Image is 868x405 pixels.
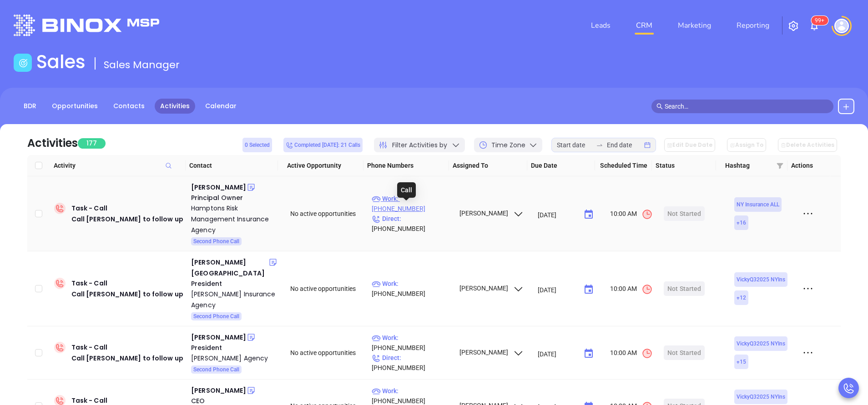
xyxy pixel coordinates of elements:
img: iconSetting [788,20,799,31]
a: [PERSON_NAME] Insurance Agency [191,289,278,310]
div: Call [397,182,416,198]
p: [PHONE_NUMBER] [372,353,451,373]
span: Second Phone Call [193,311,239,321]
a: BDR [18,99,42,114]
a: Activities [155,99,195,114]
a: Calendar [200,99,242,114]
th: Status [652,155,716,176]
img: iconNotification [809,20,820,31]
button: Choose date, selected date is Sep 18, 2025 [580,345,598,363]
span: Work : [372,280,399,287]
div: Principal Owner [191,193,278,203]
p: [PHONE_NUMBER] [372,214,451,234]
input: End date [607,140,642,150]
img: user [834,19,849,33]
th: Phone Numbers [363,155,449,176]
p: [PHONE_NUMBER] [372,194,451,214]
p: [PHONE_NUMBER] [372,279,451,299]
span: + 15 [737,357,746,367]
div: Activities [27,135,78,151]
span: Time Zone [491,140,525,150]
div: Task - Call [71,203,183,225]
th: Due Date [527,155,595,176]
th: Scheduled Time [595,155,652,176]
a: Opportunities [46,99,103,114]
span: Filter Activities by [392,140,447,150]
span: VickyQ32025 NYIns [737,339,785,349]
button: Assign To [727,138,766,152]
th: Actions [787,155,830,176]
button: Edit Due Date [664,138,715,152]
span: Activity [54,160,182,170]
div: Task - Call [71,278,183,300]
span: + 12 [737,293,746,303]
span: 0 Selected [245,140,270,150]
p: [PHONE_NUMBER] [372,333,451,353]
span: VickyQ32025 NYIns [737,392,785,402]
span: 10:00 AM [610,284,653,295]
span: 10:00 AM [610,348,653,359]
span: Second Phone Call [193,236,239,246]
span: Direct : [372,215,401,222]
span: Direct : [372,354,401,361]
input: MM/DD/YYYY [538,210,576,219]
div: [PERSON_NAME] [191,182,246,193]
input: Search… [665,101,828,111]
span: swap-right [596,141,603,149]
input: MM/DD/YYYY [538,285,576,294]
sup: 100 [811,16,828,25]
span: search [656,103,663,110]
button: Choose date, selected date is Sep 18, 2025 [580,280,598,299]
div: No active opportunities [290,209,364,219]
span: Work : [372,195,399,202]
a: Contacts [108,99,150,114]
div: Call [PERSON_NAME] to follow up [71,353,183,364]
th: Active Opportunity [278,155,363,176]
span: 177 [78,138,106,149]
span: Completed [DATE]: 21 Calls [286,140,360,150]
div: Not Started [667,281,701,296]
span: Second Phone Call [193,365,239,375]
span: + 16 [737,218,746,228]
div: Call [PERSON_NAME] to follow up [71,289,183,300]
input: MM/DD/YYYY [538,349,576,358]
a: Leads [587,16,614,35]
button: Delete Activities [778,138,837,152]
span: Work : [372,387,399,395]
span: [PERSON_NAME] [458,285,524,292]
div: [PERSON_NAME][GEOGRAPHIC_DATA] [191,257,268,279]
div: Not Started [667,345,701,360]
h1: Sales [36,51,86,73]
a: CRM [632,16,656,35]
div: No active opportunities [290,284,364,294]
span: [PERSON_NAME] [458,349,524,356]
th: Assigned To [449,155,527,176]
div: No active opportunities [290,348,364,358]
a: [PERSON_NAME] Agency [191,353,278,364]
div: [PERSON_NAME] [191,385,246,396]
a: Hamptons Risk Management Insurance Agency [191,203,278,235]
span: [PERSON_NAME] [458,210,524,217]
span: Sales Manager [104,58,180,72]
span: NY Insurance ALL [737,200,779,210]
a: Reporting [733,16,773,35]
span: Work : [372,334,399,341]
span: Hashtag [725,160,772,170]
div: Not Started [667,206,701,221]
span: VickyQ32025 NYIns [737,275,785,285]
div: Call [PERSON_NAME] to follow up [71,214,183,225]
th: Contact [186,155,278,176]
span: 10:00 AM [610,209,653,220]
span: to [596,141,603,149]
div: President [191,279,278,289]
div: Task - Call [71,342,183,364]
button: Choose date, selected date is Sep 18, 2025 [580,205,598,224]
img: logo [14,15,159,36]
div: [PERSON_NAME] [191,332,246,343]
div: President [191,343,278,353]
a: Marketing [674,16,715,35]
input: Start date [557,140,592,150]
